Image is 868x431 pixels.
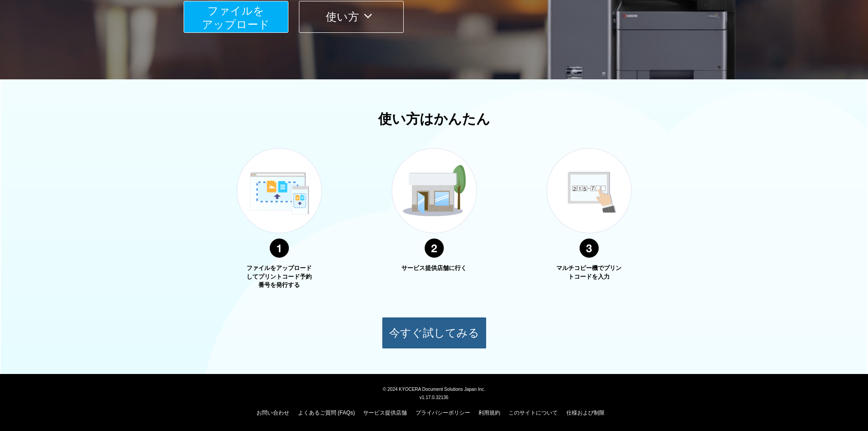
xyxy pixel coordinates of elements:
[478,410,500,416] a: 利用規約
[566,410,605,416] a: 仕様および制限
[416,410,470,416] a: プライバシーポリシー
[555,264,623,281] p: マルチコピー機でプリントコードを入力
[245,264,313,290] p: ファイルをアップロードしてプリントコード予約番号を発行する
[420,395,448,400] span: v1.17.0.32136
[184,1,288,33] button: ファイルを​​アップロード
[257,410,289,416] a: お問い合わせ
[298,410,355,416] a: よくあるご質問 (FAQs)
[299,1,404,33] button: 使い方
[363,410,407,416] a: サービス提供店舗
[508,410,558,416] a: このサイトについて
[202,5,270,31] span: ファイルを ​​アップロード
[382,317,487,349] button: 今すぐ試してみる
[383,386,485,392] span: © 2024 KYOCERA Document Solutions Japan Inc.
[400,264,468,273] p: サービス提供店舗に行く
